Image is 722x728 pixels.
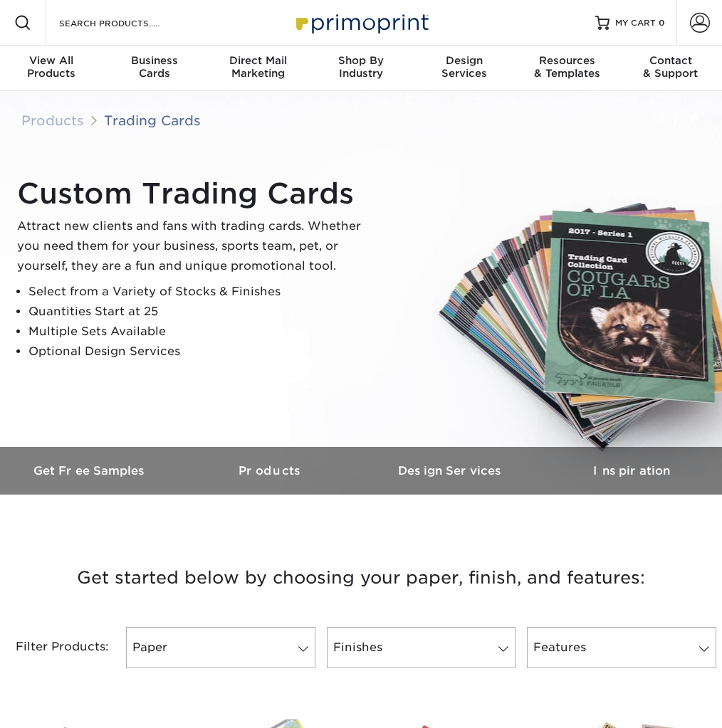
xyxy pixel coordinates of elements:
[28,282,373,302] li: Select from a Variety of Stocks & Finishes
[619,54,722,67] span: Contact
[516,46,619,91] a: Resources& Templates
[17,176,373,211] h1: Custom Trading Cards
[615,17,656,29] span: MY CART
[181,447,362,495] a: Products
[361,464,542,478] h3: Design Services
[58,14,197,31] input: SEARCH PRODUCTS.....
[619,54,722,80] div: & Support
[527,627,716,668] a: Features
[126,627,315,668] a: Paper
[516,54,619,67] span: Resources
[17,216,373,276] p: Attract new clients and fans with trading cards. Whether you need them for your business, sports ...
[28,322,373,342] li: Multiple Sets Available
[310,54,413,80] div: Industry
[206,54,310,80] div: Marketing
[28,342,373,362] li: Optional Design Services
[412,54,516,80] div: Services
[11,546,711,610] h3: Get started below by choosing your paper, finish, and features:
[310,54,413,67] span: Shop By
[361,447,542,495] a: Design Services
[290,7,432,38] img: Primoprint
[206,54,310,67] span: Direct Mail
[327,627,516,668] a: Finishes
[103,46,206,91] a: BusinessCards
[412,54,516,67] span: Design
[206,46,310,91] a: Direct MailMarketing
[104,112,201,128] a: Trading Cards
[103,54,206,67] span: Business
[103,54,206,80] div: Cards
[28,302,373,322] li: Quantities Start at 25
[619,46,722,91] a: Contact& Support
[181,464,362,478] h3: Products
[412,46,516,91] a: DesignServices
[310,46,413,91] a: Shop ByIndustry
[516,54,619,80] div: & Templates
[21,112,84,128] a: Products
[659,18,665,28] span: 0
